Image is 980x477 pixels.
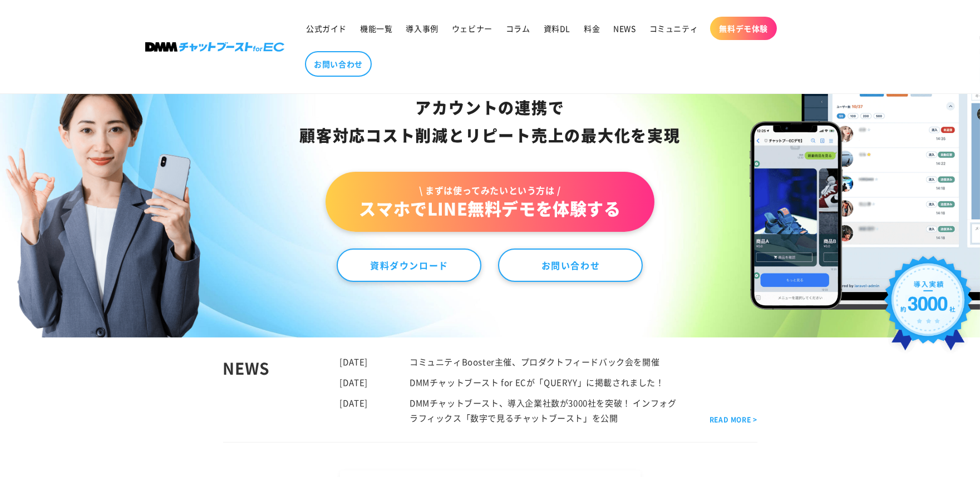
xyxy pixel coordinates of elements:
[577,17,607,40] a: 料金
[340,376,368,388] time: [DATE]
[544,23,570,33] span: 資料DL
[306,23,347,33] span: 公式ガイド
[649,23,698,33] span: コミュニティ
[340,397,368,409] time: [DATE]
[879,251,977,363] img: 導入実績約3000社
[353,17,399,40] a: 機能一覧
[305,51,372,77] a: お問い合わせ
[314,59,363,69] span: お問い合わせ
[340,356,368,367] time: [DATE]
[607,17,642,40] a: NEWS
[498,249,643,282] a: お問い合わせ
[537,17,577,40] a: 資料DL
[299,17,353,40] a: 公式ガイド
[584,23,600,33] span: 料金
[506,23,530,33] span: コラム
[269,94,711,150] div: アカウントの連携で 顧客対応コスト削減と リピート売上の 最大化を実現
[643,17,705,40] a: コミュニティ
[499,17,537,40] a: コラム
[719,23,768,33] span: 無料デモ体験
[710,414,757,426] a: READ MORE >
[410,356,659,367] a: コミュニティBooster主催、プロダクトフィードバック会を開催
[326,172,654,232] a: \ まずは使ってみたいという方は /スマホでLINE無料デモを体験する
[145,42,284,52] img: 株式会社DMM Boost
[410,376,664,388] a: DMMチャットブースト for ECが「QUERYY」に掲載されました！
[406,23,438,33] span: 導入事例
[410,397,676,424] a: DMMチャットブースト、導入企業社数が3000社を突破！ インフォグラフィックス「数字で見るチャットブースト」を公開
[613,23,636,33] span: NEWS
[359,184,620,196] span: \ まずは使ってみたいという方は /
[445,17,499,40] a: ウェビナー
[223,354,340,425] div: NEWS
[710,17,777,40] a: 無料デモ体験
[360,23,392,33] span: 機能一覧
[452,23,493,33] span: ウェビナー
[337,249,481,282] a: 資料ダウンロード
[399,17,445,40] a: 導入事例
